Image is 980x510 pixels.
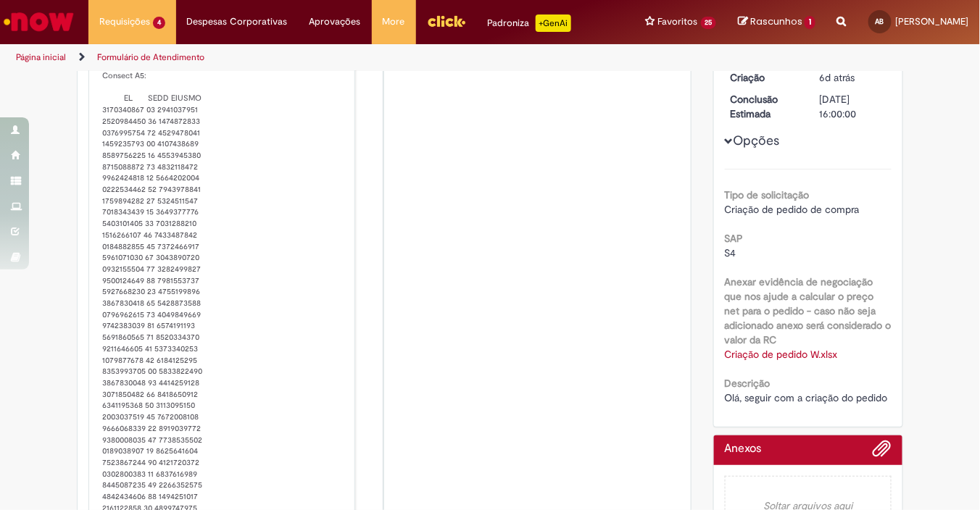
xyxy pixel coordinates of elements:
[725,275,892,346] b: Anexar evidência de negociação que nos ajude a calcular o preço net para o pedido - caso não seja...
[738,15,815,29] a: Rascunhos
[819,71,855,84] time: 22/08/2025 17:19:25
[725,246,736,259] span: S4
[876,17,884,26] span: AB
[725,443,762,456] h2: Anexos
[536,14,571,32] p: +GenAi
[720,70,809,85] dt: Criação
[658,14,698,29] span: Favoritos
[383,14,405,29] span: More
[97,51,204,63] a: Formulário de Atendimento
[819,71,855,84] span: 6d atrás
[725,377,771,390] b: Descrição
[819,92,886,121] div: [DATE] 16:00:00
[701,17,717,29] span: 25
[16,51,66,63] a: Página inicial
[725,348,838,361] a: Download de Criação de pedido W.xlsx
[153,17,165,29] span: 4
[1,7,76,36] img: ServiceNow
[720,92,809,121] dt: Conclusão Estimada
[11,44,642,71] ul: Trilhas de página
[805,16,815,29] span: 1
[725,188,810,201] b: Tipo de solicitação
[725,232,744,245] b: SAP
[725,203,860,216] span: Criação de pedido de compra
[750,14,802,28] span: Rascunhos
[427,10,466,32] img: click_logo_yellow_360x200.png
[819,70,886,85] div: 22/08/2025 17:19:25
[488,14,571,32] div: Padroniza
[99,14,150,29] span: Requisições
[896,15,969,28] span: [PERSON_NAME]
[187,14,288,29] span: Despesas Corporativas
[873,439,892,465] button: Adicionar anexos
[310,14,361,29] span: Aprovações
[725,391,888,404] span: Olá, seguir com a criação do pedido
